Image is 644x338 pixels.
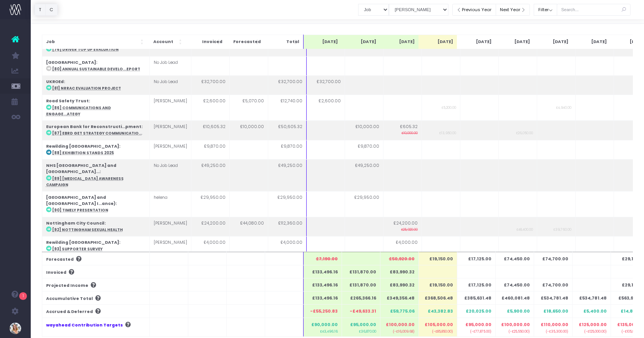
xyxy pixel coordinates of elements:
th: Feb 26: Activate to sort [572,35,611,49]
td: £32,700.00 [306,75,345,95]
td: : [42,56,149,75]
span: Forecasted [233,39,261,45]
td: : [42,191,149,217]
td: £5,070.00 [229,95,268,121]
th: £534,781.48 [572,291,611,305]
th: £50,920.00 [380,252,418,265]
td: £24,200.00 [191,217,229,236]
td: £10,000.00 [345,121,383,140]
abbr: [86] Communications and Engagement Strategy [46,105,111,117]
strong: Nottingham City Council [46,220,105,226]
abbr: [87] EBRD GET Strategy Communications [52,131,142,136]
td: : [42,140,149,159]
a: wayahead Contribution Targets [46,322,123,328]
th: £131,870.00 [342,265,380,278]
th: Jul 25: Activate to sort [303,35,342,49]
td: [PERSON_NAME] [149,217,191,236]
span: £90,000.00 [311,322,338,328]
span: [DATE] [515,39,530,45]
small: (-£85,850.00) [423,328,453,334]
th: £74,450.00 [495,252,534,265]
span: -£49,633.31 [350,308,376,315]
td: £2,600.00 [191,95,229,121]
small: £5,200.00 [442,104,456,110]
abbr: [88] Exhibition stands 2025 [52,150,114,155]
th: Oct 25: Activate to sort [418,35,457,49]
td: : [42,160,149,191]
span: Accumulative Total [46,296,93,302]
strong: NHS [GEOGRAPHIC_DATA] and [GEOGRAPHIC_DATA]... [46,163,116,175]
td: £12,740.00 [268,95,306,121]
td: [PERSON_NAME] [149,95,191,121]
th: Aug 25: Activate to sort [342,35,380,49]
small: £13,950.00 [439,130,456,135]
td: [PERSON_NAME] [149,121,191,140]
th: £133,496.16 [303,291,342,305]
span: Job [46,39,55,45]
strong: [GEOGRAPHIC_DATA] [46,60,96,65]
div: Vertical button group [35,4,58,16]
th: £83,990.32 [380,265,418,278]
td: £49,250.00 [345,160,383,191]
th: £349,356.48 [380,291,418,305]
span: Invoiced [202,39,222,45]
th: Sep 25: Activate to sort [380,35,418,49]
button: C [45,4,58,16]
td: : [42,75,149,95]
th: £19,150.00 [418,278,457,291]
th: Dec 25: Activate to sort [495,35,534,49]
th: £17,125.00 [457,278,495,291]
th: £131,870.00 [342,278,380,291]
abbr: [76] Driver Top Up Evaluation [52,47,119,52]
button: Previous Year [452,4,496,16]
td: £29,950.00 [268,191,306,217]
td: No Job Lead [149,56,191,75]
td: : [42,217,149,236]
td: No Job Lead [149,160,191,191]
strong: UKROEd [46,79,64,85]
small: (-£16,009.68) [384,328,415,334]
td: £49,250.00 [191,160,229,191]
td: £29,950.00 [191,191,229,217]
th: £460,081.48 [495,291,534,305]
td: : [42,95,149,121]
td: £9,870.00 [345,140,383,159]
td: £4,000.00 [268,236,306,256]
td: £50,605.32 [268,121,306,140]
th: £7,190.00 [303,252,342,265]
span: [DATE] [591,39,607,45]
span: Account [153,39,173,45]
td: £29,950.00 [345,191,383,217]
abbr: [93] Supporter Survey [52,246,103,251]
span: £5,400.00 [583,308,607,315]
abbr: [90] Timely presentation [52,208,108,213]
span: [DATE] [322,39,338,45]
th: Nov 25: Activate to sort [457,35,495,49]
span: £95,000.00 [350,322,376,328]
small: (-£35,300.00) [538,328,568,334]
abbr: [81] NRRAC Evaluation Project [52,86,121,91]
small: (-£77,875.00) [461,328,491,334]
th: £133,496.16 [303,278,342,291]
td: No Job Lead [149,75,191,95]
img: images/default_profile_image.png [10,323,21,334]
th: £133,496.16 [303,265,342,278]
td: : [42,121,149,140]
span: [DATE] [361,39,376,45]
th: Jan 26: Activate to sort [534,35,572,49]
td: £4,000.00 [191,236,229,256]
span: [DATE] [476,39,491,45]
td: £10,605.32 [191,121,229,140]
strong: Rewilding [GEOGRAPHIC_DATA] [46,240,119,245]
td: £32,700.00 [268,75,306,95]
th: £74,700.00 [534,252,572,265]
button: Next Year [496,4,530,16]
span: £20,025.00 [466,308,491,315]
span: Total [286,39,299,45]
small: £39,760.00 [553,226,571,232]
abbr: [80] Annual Sustainable Development Goals Report [52,67,140,72]
th: Invoiced: Activate to sort [188,35,226,49]
strong: Rewilding [GEOGRAPHIC_DATA] [46,143,119,149]
td: [PERSON_NAME] [149,236,191,256]
abbr: [92] Nottingham Sexual Health [52,227,123,232]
